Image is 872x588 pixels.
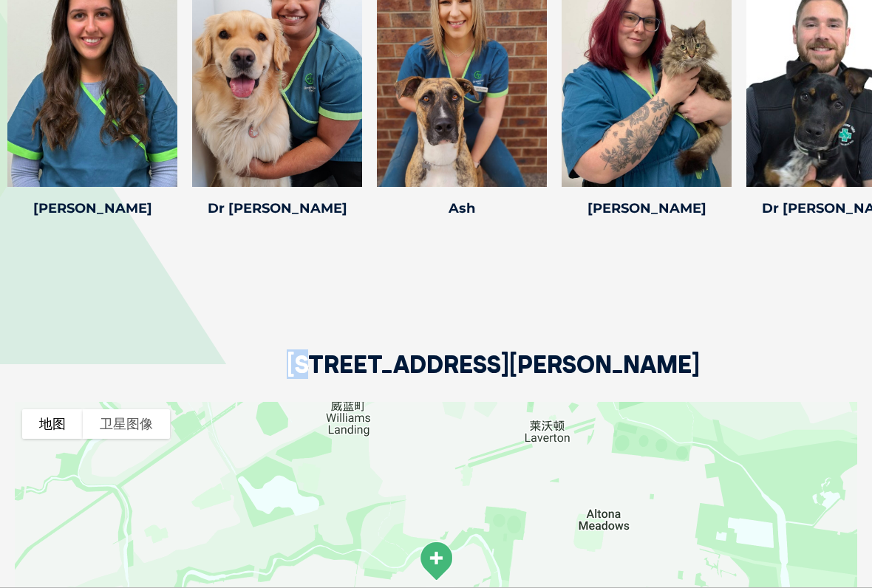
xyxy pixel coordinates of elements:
button: 显示街道地图 [22,409,83,439]
h4: [PERSON_NAME] [7,202,177,215]
h2: [STREET_ADDRESS][PERSON_NAME] [287,352,700,402]
h4: [PERSON_NAME] [562,202,732,215]
button: Search [843,67,858,82]
button: 显示卫星图像 [83,409,170,439]
h4: Ash [377,202,547,215]
h4: Dr [PERSON_NAME] [192,202,362,215]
